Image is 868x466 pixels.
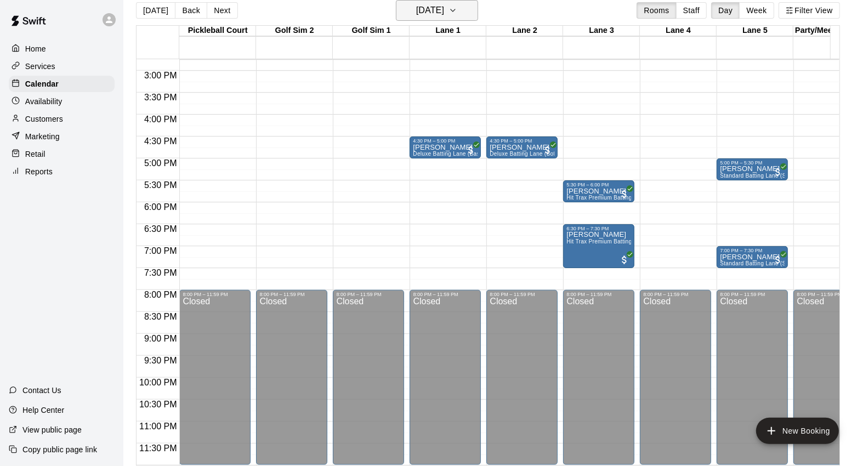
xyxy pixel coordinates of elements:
p: Availability [25,96,63,107]
p: Services [25,61,55,72]
div: Lane 1 [410,26,486,36]
span: 9:30 PM [141,356,180,365]
span: 5:30 PM [141,180,180,190]
span: All customers have paid [619,254,630,265]
div: 6:30 PM – 7:30 PM [566,226,631,231]
span: 7:00 PM [141,246,180,255]
div: 8:00 PM – 11:59 PM [720,292,785,297]
span: Deluxe Batting Lane (Baseball) [413,151,494,157]
div: 4:30 PM – 5:00 PM: Deluxe Batting Lane (Baseball) [410,137,481,158]
div: 8:00 PM – 11:59 PM [797,292,861,297]
div: 8:00 PM – 11:59 PM: Closed [640,290,711,465]
div: 8:00 PM – 11:59 PM [643,292,708,297]
p: View public page [22,424,82,435]
span: All customers have paid [773,254,784,265]
div: Lane 4 [640,26,717,36]
div: Golf Sim 2 [256,26,333,36]
span: 11:30 PM [137,444,179,453]
div: 8:00 PM – 11:59 PM: Closed [717,290,788,465]
span: 4:30 PM [141,137,180,146]
div: Lane 5 [717,26,793,36]
div: 5:30 PM – 6:00 PM [566,182,631,187]
h6: [DATE] [416,3,444,18]
div: 6:30 PM – 7:30 PM: Hit Trax Premium Batting/Pitching Lane (Baseball) (Sports Attack Hack Attack J... [563,224,634,268]
button: Rooms [637,2,676,19]
span: Hit Trax Premium Batting/Pitching Lane (Baseball) (Sports Attack Hack Attack Jr. Pitching Machine) [566,238,825,245]
span: All customers have paid [542,145,553,156]
span: All customers have paid [619,189,630,200]
a: Retail [9,146,115,162]
p: Customers [25,113,63,124]
div: 7:00 PM – 7:30 PM [720,248,785,253]
a: Reports [9,163,115,180]
span: 11:00 PM [137,422,179,431]
span: All customers have paid [773,167,784,178]
button: [DATE] [136,2,175,19]
button: Staff [676,2,707,19]
a: Customers [9,111,115,127]
div: 5:30 PM – 6:00 PM: Hit Trax Premium Batting/Pitching Lane (Baseball) (Sports Attack Hack Attack J... [563,180,634,202]
button: Back [175,2,207,19]
p: Help Center [22,405,64,416]
p: Marketing [25,131,60,142]
span: 9:00 PM [141,334,180,343]
div: 8:00 PM – 11:59 PM [566,292,631,297]
span: Standard Batting Lane (Softball or Baseball) [720,260,835,266]
div: 8:00 PM – 11:59 PM: Closed [410,290,481,465]
div: Golf Sim 1 [333,26,410,36]
div: Pickleball Court [179,26,256,36]
div: 8:00 PM – 11:59 PM [413,292,478,297]
span: 3:30 PM [141,93,180,102]
span: 10:30 PM [137,400,179,409]
a: Services [9,58,115,75]
span: All customers have paid [466,145,476,156]
p: Home [25,43,46,54]
div: 8:00 PM – 11:59 PM [490,292,554,297]
div: 8:00 PM – 11:59 PM: Closed [563,290,634,465]
span: Deluxe Batting Lane (Softball) [490,151,568,157]
div: 8:00 PM – 11:59 PM: Closed [333,290,404,465]
div: 8:00 PM – 11:59 PM: Closed [793,290,865,465]
a: Marketing [9,128,115,145]
div: 4:30 PM – 5:00 PM: Deluxe Batting Lane (Softball) [486,137,558,158]
a: Calendar [9,76,115,92]
a: Availability [9,93,115,110]
p: Contact Us [22,385,61,396]
div: 8:00 PM – 11:59 PM: Closed [486,290,558,465]
span: Hit Trax Premium Batting/Pitching Lane (Baseball) (Sports Attack Hack Attack Jr. Pitching Machine) [566,195,825,201]
p: Calendar [25,78,59,89]
button: Day [711,2,740,19]
span: 6:00 PM [141,202,180,212]
span: Standard Batting Lane (Softball or Baseball) [720,173,835,179]
div: 8:00 PM – 11:59 PM: Closed [179,290,251,465]
span: 3:00 PM [141,71,180,80]
div: 5:00 PM – 5:30 PM: Jason Caswell [717,158,788,180]
div: 4:30 PM – 5:00 PM [490,138,554,144]
span: 4:00 PM [141,115,180,124]
a: Home [9,41,115,57]
span: 6:30 PM [141,224,180,234]
span: 8:00 PM [141,290,180,299]
div: 8:00 PM – 11:59 PM [259,292,324,297]
div: 7:00 PM – 7:30 PM: Standard Batting Lane (Softball or Baseball) [717,246,788,268]
div: 8:00 PM – 11:59 PM [183,292,247,297]
span: 8:30 PM [141,312,180,321]
div: 8:00 PM – 11:59 PM [336,292,401,297]
button: Next [207,2,237,19]
span: 5:00 PM [141,158,180,168]
div: Lane 3 [563,26,640,36]
button: add [756,418,839,444]
p: Copy public page link [22,444,97,455]
span: 7:30 PM [141,268,180,277]
div: Lane 2 [486,26,563,36]
p: Reports [25,166,53,177]
p: Retail [25,149,46,160]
